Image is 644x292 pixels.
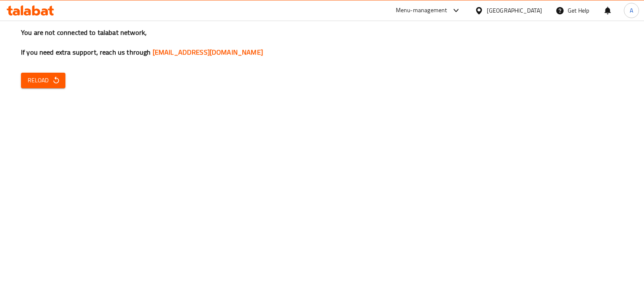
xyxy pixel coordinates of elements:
h3: You are not connected to talabat network, If you need extra support, reach us through [21,28,623,57]
button: Reload [21,73,65,88]
span: Reload [28,75,59,86]
span: A [630,6,633,15]
div: Menu-management [396,5,447,16]
div: [GEOGRAPHIC_DATA] [487,6,542,15]
a: [EMAIL_ADDRESS][DOMAIN_NAME] [153,46,263,58]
